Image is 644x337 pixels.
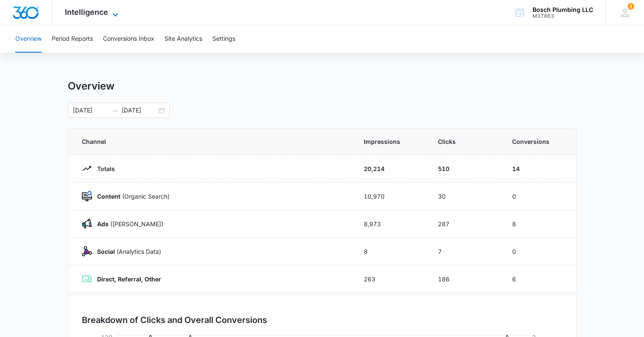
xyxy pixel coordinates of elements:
[532,13,593,19] div: account id
[97,248,115,255] strong: Social
[65,8,108,17] span: Intelligence
[502,183,576,210] td: 0
[97,275,161,283] strong: Direct, Referral, Other
[92,164,115,173] p: Totals
[73,106,108,115] input: Start date
[52,25,93,53] button: Period Reports
[82,246,92,256] img: Social
[82,137,343,146] span: Channel
[354,183,428,210] td: 10,970
[364,137,418,146] span: Impressions
[627,3,634,10] span: 1
[428,183,502,210] td: 30
[15,25,42,53] button: Overview
[502,155,576,183] td: 14
[92,192,170,201] p: (Organic Search)
[502,265,576,293] td: 6
[532,6,593,13] div: account name
[82,314,267,326] h3: Breakdown of Clicks and Overall Conversions
[112,107,118,114] span: to
[92,219,163,228] p: ([PERSON_NAME])
[512,137,563,146] span: Conversions
[428,155,502,183] td: 510
[212,25,235,53] button: Settings
[103,25,154,53] button: Conversions Inbox
[354,210,428,238] td: 8,973
[112,107,118,114] span: swap-right
[627,3,634,10] div: notifications count
[68,80,114,93] h1: Overview
[354,238,428,265] td: 8
[502,238,576,265] td: 0
[97,220,109,227] strong: Ads
[428,238,502,265] td: 7
[82,191,92,201] img: Content
[354,155,428,183] td: 20,214
[502,210,576,238] td: 8
[122,106,157,115] input: End date
[428,210,502,238] td: 287
[164,25,202,53] button: Site Analytics
[354,265,428,293] td: 263
[82,219,92,229] img: Ads
[438,137,492,146] span: Clicks
[92,247,161,256] p: (Analytics Data)
[97,193,120,200] strong: Content
[428,265,502,293] td: 186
